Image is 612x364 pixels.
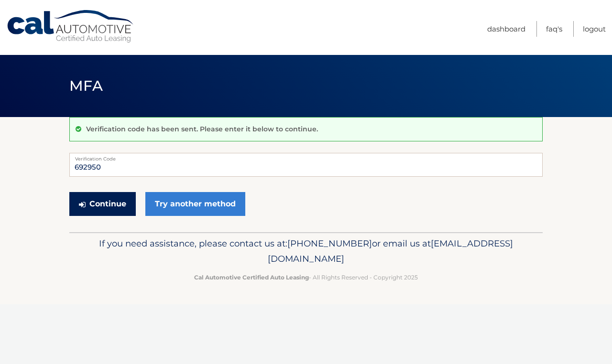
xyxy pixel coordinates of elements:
[194,274,309,281] strong: Cal Automotive Certified Auto Leasing
[268,238,513,264] span: [EMAIL_ADDRESS][DOMAIN_NAME]
[69,192,136,216] button: Continue
[145,192,245,216] a: Try another method
[546,21,562,37] a: FAQ's
[69,77,103,95] span: MFA
[86,125,318,133] p: Verification code has been sent. Please enter it below to continue.
[287,238,372,249] span: [PHONE_NUMBER]
[76,272,536,282] p: - All Rights Reserved - Copyright 2025
[487,21,525,37] a: Dashboard
[6,10,135,43] a: Cal Automotive
[69,153,543,161] label: Verification Code
[76,236,536,267] p: If you need assistance, please contact us at: or email us at
[69,153,543,177] input: Verification Code
[583,21,606,37] a: Logout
